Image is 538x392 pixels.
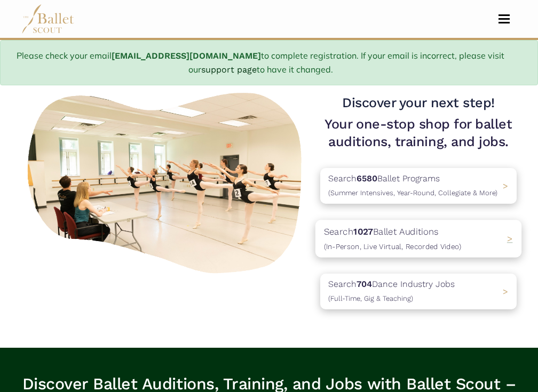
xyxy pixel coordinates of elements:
p: Search Ballet Programs [328,172,497,199]
h4: BALLET SCOUT [320,36,517,90]
b: [EMAIL_ADDRESS][DOMAIN_NAME] [112,51,261,61]
span: > [503,181,508,191]
img: A group of ballerinas talking to each other in a ballet studio [21,84,312,278]
button: Toggle navigation [492,14,517,24]
span: (Summer Intensives, Year-Round, Collegiate & More) [328,189,497,197]
h1: Your one-stop shop for ballet auditions, training, and jobs. [320,116,517,150]
span: > [503,286,508,297]
b: 6580 [357,173,377,183]
a: Search6580Ballet Programs(Summer Intensives, Year-Round, Collegiate & More)> [320,168,517,204]
b: 704 [357,279,372,289]
h3: Discover your next step! [320,94,517,112]
span: > [507,233,513,244]
span: (Full-Time, Gig & Teaching) [328,294,413,302]
a: Search704Dance Industry Jobs(Full-Time, Gig & Teaching) > [320,274,517,309]
b: 1027 [353,226,373,236]
span: (In-Person, Live Virtual, Recorded Video) [324,242,461,250]
a: Search1027Ballet Auditions(In-Person, Live Virtual, Recorded Video) > [320,221,517,257]
p: Search Dance Industry Jobs [328,277,455,305]
p: Search Ballet Auditions [324,224,461,253]
a: support page [201,65,257,75]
